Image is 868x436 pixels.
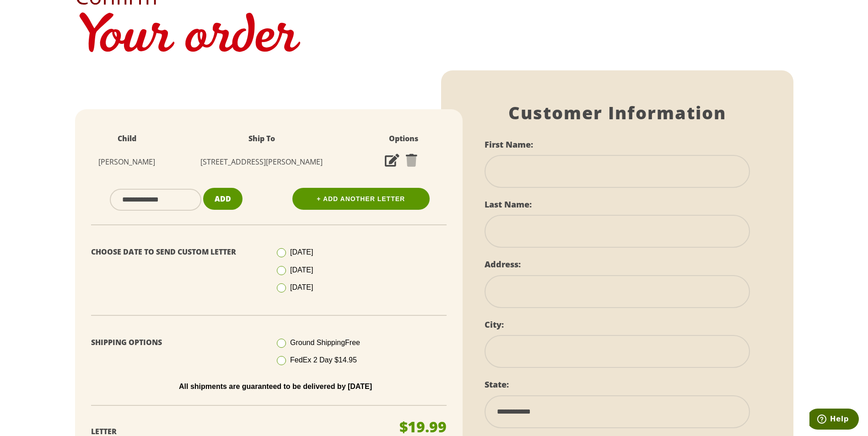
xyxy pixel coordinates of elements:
h1: Customer Information [485,102,750,123]
span: Add [215,194,231,204]
label: City: [485,319,504,330]
span: [DATE] [290,248,313,256]
span: [DATE] [290,283,313,291]
a: + Add Another Letter [292,188,430,210]
button: Add [203,188,243,210]
label: State: [485,379,509,390]
span: [DATE] [290,266,313,274]
td: [STREET_ADDRESS][PERSON_NAME] [170,150,354,174]
p: Choose Date To Send Custom Letter [91,245,262,259]
th: Ship To [170,128,354,150]
p: $19.99 [399,420,447,434]
iframe: Opens a widget where you can find more information [809,409,859,431]
label: First Name: [485,139,533,150]
p: Shipping Options [91,336,262,349]
label: Last Name: [485,199,532,210]
p: All shipments are guaranteed to be delivered by [DATE] [98,383,453,391]
span: Ground Shipping [290,339,360,346]
span: Free [345,339,360,346]
h1: Your order [75,7,793,70]
span: FedEx 2 Day $14.95 [290,356,357,364]
label: Address: [485,259,521,270]
th: Options [354,128,453,150]
th: Child [84,128,170,150]
td: [PERSON_NAME] [84,150,170,174]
